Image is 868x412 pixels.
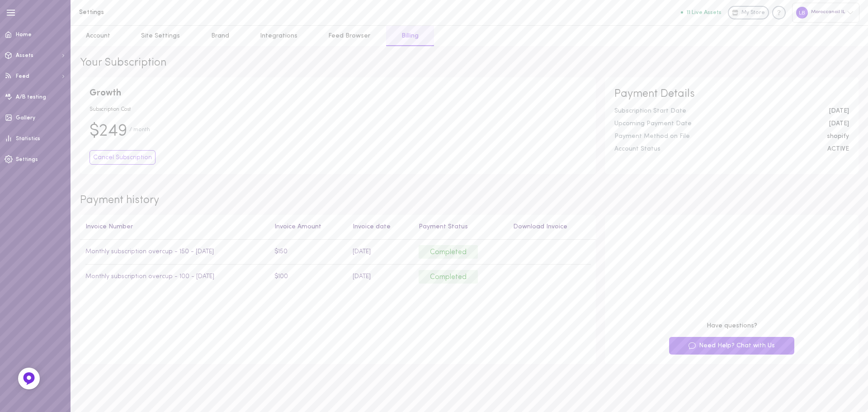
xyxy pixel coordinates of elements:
span: Assets [16,53,33,58]
h1: Settings [79,9,228,16]
span: Payment Details [614,87,849,102]
td: $150 [269,240,348,265]
span: Have questions? [614,322,849,331]
a: 11 Live Assets [681,9,728,16]
span: Your Subscription [80,56,859,71]
span: Settings [16,157,38,162]
img: Feedback Button [22,372,36,385]
span: Feed [16,74,29,79]
div: Account Status [608,146,821,152]
a: Billing [386,26,434,46]
div: Knowledge center [772,6,786,19]
div: ACTIVE [821,146,856,152]
td: Monthly subscription overcup - 100 - [DATE] [80,264,269,289]
div: Subscription Start Date [608,108,822,114]
a: Integrations [245,26,313,46]
a: Feed Browser [313,26,386,46]
span: Payment history [80,193,859,208]
a: Account [71,26,126,46]
th: Payment Status [413,215,508,240]
div: [DATE] [822,108,856,114]
span: My Store [741,9,765,17]
div: shopify [820,133,856,140]
span: A/B testing [16,95,46,100]
td: Monthly subscription overcup - 150 - [DATE] [80,240,269,265]
div: Payment Method on File [608,133,820,140]
a: Brand [196,26,245,46]
button: Cancel Subscription [90,150,156,165]
span: Statistics [16,136,40,142]
div: Moroccanoil IL [792,3,859,22]
span: Home [16,32,32,38]
span: Gallery [16,115,35,121]
td: [DATE] [348,240,414,265]
span: / month [129,126,150,143]
td: [DATE] [348,264,414,289]
span: $249 [90,119,127,143]
a: Site Settings [126,26,195,46]
span: Completed [419,270,478,284]
a: My Store [728,6,769,19]
th: Invoice date [348,215,414,240]
div: [DATE] [822,121,856,127]
span: Growth [90,87,586,99]
th: Invoice Number [80,215,269,240]
span: Completed [419,245,478,259]
td: $100 [269,264,348,289]
div: Upcoming Payment Date [608,121,822,127]
button: 11 Live Assets [681,9,722,15]
th: Invoice Amount [269,215,348,240]
button: Need Help? Chat with Us [669,337,794,355]
th: Download Invoice [508,215,596,240]
span: Subscription Cost [90,106,586,114]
